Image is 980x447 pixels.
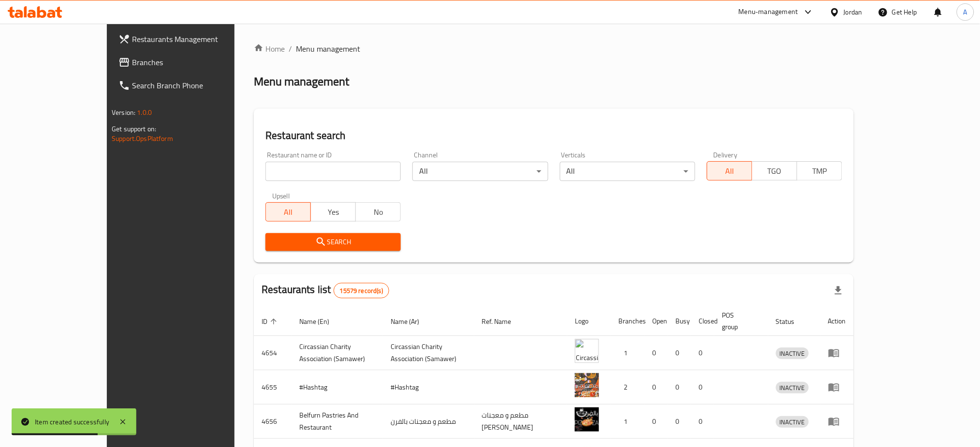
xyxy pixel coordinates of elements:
td: 1 [611,336,644,370]
div: Menu [828,416,846,427]
td: 0 [668,370,691,405]
button: All [265,202,311,222]
td: 0 [644,336,668,370]
span: All [270,205,307,219]
span: Menu management [296,43,360,55]
nav: breadcrumb [254,43,854,55]
td: 0 [668,405,691,439]
img: Belfurn Pastries And Restaurant [575,407,599,432]
h2: Menu management [254,74,349,89]
button: Yes [310,202,356,222]
td: 4654 [254,336,292,370]
td: مطعم و معجنات بالفرن [383,405,474,439]
th: Open [644,307,668,336]
td: 2 [611,370,644,405]
span: ID [262,316,280,327]
span: Name (En) [299,316,342,327]
span: INACTIVE [776,417,809,428]
th: Action [820,307,854,336]
td: ​Circassian ​Charity ​Association​ (Samawer) [292,336,383,370]
button: Search [265,233,401,251]
input: Search for restaurant name or ID.. [265,162,401,181]
div: All [560,162,695,181]
td: 1 [611,405,644,439]
label: Delivery [714,152,738,158]
span: Status [776,316,807,327]
td: Belfurn Pastries And Restaurant [292,405,383,439]
div: Menu [828,381,846,393]
span: Restaurants Management [132,33,263,45]
img: ​Circassian ​Charity ​Association​ (Samawer) [575,339,599,363]
div: Jordan [844,7,863,17]
td: 0 [691,405,714,439]
label: Upsell [272,193,290,199]
div: Export file [827,279,850,302]
span: INACTIVE [776,348,809,359]
a: Restaurants Management [111,28,271,51]
span: Branches [132,56,263,68]
button: TGO [752,161,797,181]
span: A [964,7,967,17]
td: 0 [668,336,691,370]
div: INACTIVE [776,382,809,393]
span: TGO [756,164,793,178]
span: Yes [315,205,352,219]
td: 0 [644,370,668,405]
div: All [412,162,548,181]
div: Menu [828,347,846,359]
div: INACTIVE [776,416,809,428]
button: All [707,161,752,181]
span: INACTIVE [776,382,809,393]
th: Closed [691,307,714,336]
td: ​Circassian ​Charity ​Association​ (Samawer) [383,336,474,370]
span: No [360,205,397,219]
span: All [711,164,748,178]
div: Item created successfully [35,417,109,427]
th: Busy [668,307,691,336]
th: Branches [611,307,644,336]
h2: Restaurants list [262,282,389,298]
a: Branches [111,51,271,74]
td: 0 [691,336,714,370]
a: Support.OpsPlatform [112,132,173,145]
li: / [289,43,292,55]
span: Get support on: [112,123,156,135]
span: Name (Ar) [391,316,432,327]
img: #Hashtag [575,373,599,397]
a: Search Branch Phone [111,74,271,97]
span: Search [273,236,393,248]
th: Logo [567,307,611,336]
td: 0 [691,370,714,405]
div: Total records count [334,283,389,298]
td: 4655 [254,370,292,405]
td: 0 [644,405,668,439]
span: TMP [801,164,838,178]
td: #Hashtag [383,370,474,405]
td: #Hashtag [292,370,383,405]
td: 4656 [254,405,292,439]
span: Ref. Name [482,316,524,327]
h2: Restaurant search [265,128,842,143]
span: 1.0.0 [137,106,152,119]
button: TMP [797,161,842,181]
span: Version: [112,106,135,119]
div: Menu-management [739,6,798,18]
span: 15579 record(s) [334,286,389,295]
button: No [355,202,401,222]
span: Search Branch Phone [132,80,263,91]
td: مطعم و معجنات [PERSON_NAME] [474,405,567,439]
span: POS group [722,309,757,333]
